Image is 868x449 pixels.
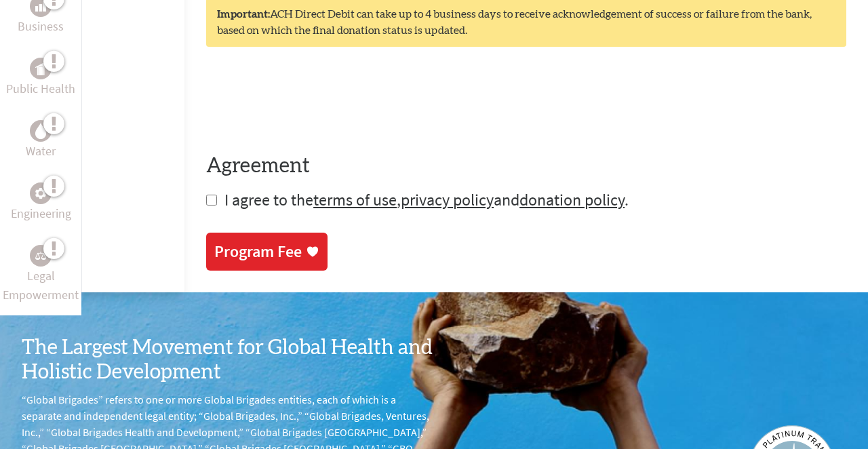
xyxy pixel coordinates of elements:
p: Business [18,17,64,36]
a: Public HealthPublic Health [6,58,75,98]
div: Legal Empowerment [30,245,52,267]
a: Program Fee [206,233,328,271]
strong: Important: [217,9,270,20]
a: EngineeringEngineering [11,182,71,223]
img: Water [35,123,46,138]
div: Public Health [30,58,52,79]
iframe: reCAPTCHA [206,74,412,127]
p: Public Health [6,79,75,98]
img: Engineering [35,188,46,199]
p: Legal Empowerment [3,267,79,305]
a: donation policy [519,189,625,210]
div: Program Fee [214,241,302,262]
h3: The Largest Movement for Global Health and Holistic Development [22,336,434,385]
img: Public Health [35,62,46,75]
h4: Agreement [206,154,846,178]
a: privacy policy [401,189,494,210]
a: WaterWater [26,120,56,161]
img: Business [35,1,46,12]
a: Legal EmpowermentLegal Empowerment [3,245,79,305]
div: Water [30,120,52,142]
a: terms of use [313,189,397,210]
div: Engineering [30,182,52,204]
span: I agree to the , and . [224,189,629,210]
p: Water [26,142,56,161]
img: Legal Empowerment [35,252,46,260]
p: Engineering [11,204,71,223]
